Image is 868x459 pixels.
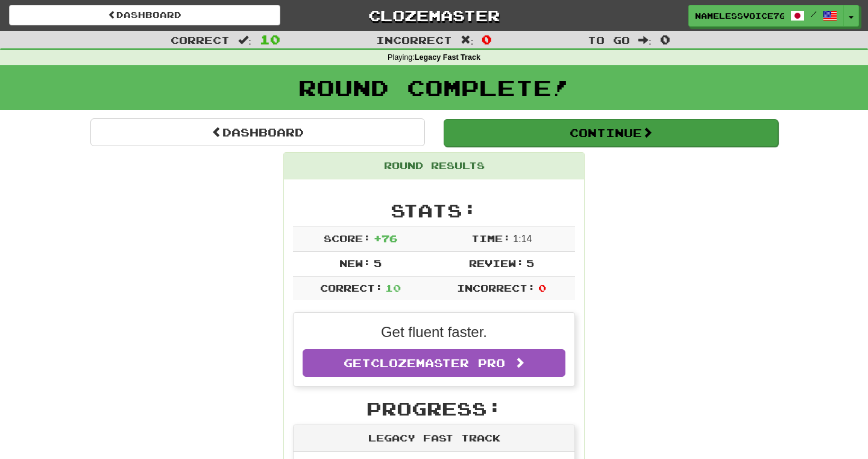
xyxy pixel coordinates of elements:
span: : [461,35,474,45]
span: : [638,35,652,45]
span: Correct: [320,282,383,294]
div: Round Results [284,153,584,179]
span: 0 [660,32,670,47]
span: 10 [385,282,401,294]
h1: Round Complete! [4,75,864,100]
span: : [238,35,251,45]
span: 0 [482,32,492,47]
strong: Legacy Fast Track [415,53,480,62]
span: + 76 [374,233,397,244]
h2: Progress: [293,399,575,419]
a: NamelessVoice7661 / [688,5,844,27]
a: Dashboard [90,118,425,146]
span: Incorrect: [457,282,535,294]
p: Get fluent faster. [303,322,565,342]
span: 10 [260,32,280,47]
span: Incorrect [376,34,452,46]
span: 5 [526,257,534,269]
button: Continue [444,119,778,147]
span: New: [339,257,371,269]
span: Review: [469,257,524,269]
span: Time: [471,233,511,244]
span: 0 [538,282,546,294]
span: / [811,10,817,18]
div: Legacy Fast Track [294,425,574,452]
span: Correct [171,34,230,46]
span: Score: [324,233,371,244]
a: Dashboard [9,5,280,25]
span: Clozemaster Pro [371,356,505,370]
span: NamelessVoice7661 [695,10,784,21]
span: 5 [374,257,382,269]
a: GetClozemaster Pro [303,349,565,377]
a: Clozemaster [298,5,570,26]
span: To go [588,34,630,46]
span: 1 : 14 [513,234,532,244]
h2: Stats: [293,201,575,220]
